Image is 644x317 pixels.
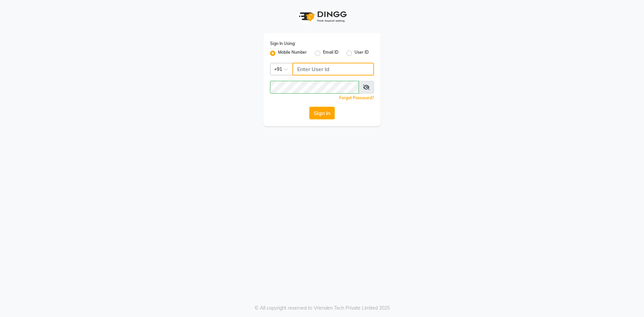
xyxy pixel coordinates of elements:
label: Mobile Number [278,49,307,57]
label: User ID [355,49,369,57]
input: Username [292,63,374,75]
label: Sign In Using: [270,41,296,47]
input: Username [270,81,359,94]
button: Sign In [309,107,335,119]
a: Forgot Password? [339,95,374,100]
label: Email ID [323,49,338,57]
img: logo1.svg [295,7,349,27]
